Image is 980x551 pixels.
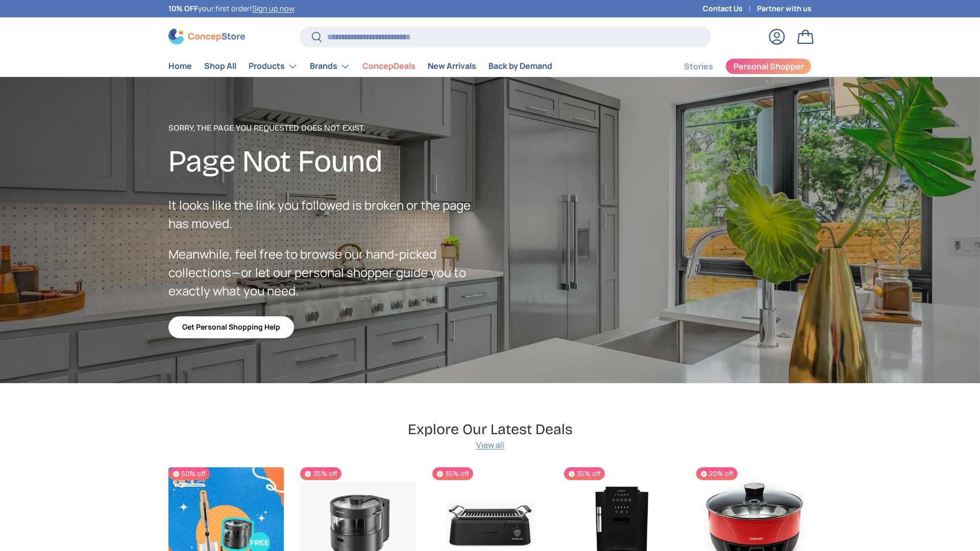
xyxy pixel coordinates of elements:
a: Brands [310,56,350,77]
span: 35% off [300,467,341,480]
a: Get Personal Shopping Help [168,316,294,338]
a: Stories [684,57,713,77]
nav: Secondary [659,56,812,77]
p: Sorry, the page you requested does not exist. [168,122,490,134]
img: ConcepStore [168,29,245,44]
a: Home [168,56,192,76]
span: Personal Shopper [733,62,804,70]
a: Shop All [204,56,236,76]
a: ConcepDeals [362,56,415,76]
h2: Page Not Found [168,142,490,181]
a: Contact Us [703,3,757,14]
span: 35% off [432,467,473,480]
p: Meanwhile, feel free to browse our hand-picked collections—or let our personal shopper guide you ... [168,245,490,300]
p: It looks like the link you followed is broken or the page has moved. [168,196,490,233]
nav: Primary [168,56,552,77]
summary: Products [242,56,304,77]
a: Partner with us [757,3,812,14]
a: New Arrivals [428,56,476,76]
summary: Brands [304,56,356,77]
span: 20% off [696,467,738,480]
span: 35% off [564,467,605,480]
a: Products [249,56,298,77]
a: Personal Shopper [725,58,812,74]
a: View all [476,439,504,451]
a: Back by Demand [488,56,552,76]
p: your first order! . [168,3,296,14]
strong: 10% OFF [168,4,198,13]
span: 50% off [168,467,210,480]
h2: Explore Our Latest Deals [408,420,573,439]
a: Sign up now [252,4,294,13]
